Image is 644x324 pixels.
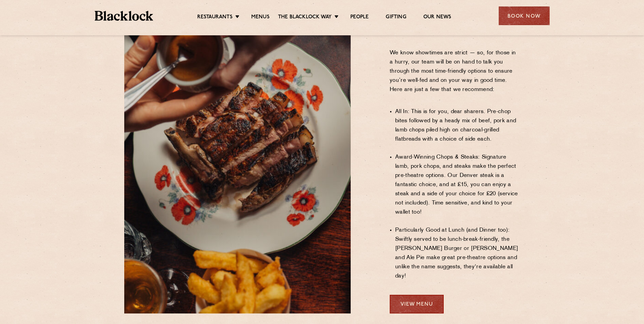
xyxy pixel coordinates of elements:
[423,14,452,21] a: Our News
[251,14,270,21] a: Menus
[395,107,520,144] li: All In: This is for you, dear sharers. Pre-chop bites followed by a heady mix of beef, pork and l...
[395,226,520,281] li: Particularly Good at Lunch (and Dinner too): Swiftly served to be lunch-break-friendly, the [PERS...
[197,14,233,21] a: Restaurants
[95,11,153,21] img: BL_Textured_Logo-footer-cropped.svg
[350,14,369,21] a: People
[390,295,444,313] a: View Menu
[395,153,520,217] li: Award-Winning Chops & Steaks: Signature lamb, pork chops, and steaks make the perfect pre-theatre...
[386,14,406,21] a: Gifting
[278,14,332,21] a: The Blacklock Way
[499,6,550,25] div: Book Now
[390,49,520,104] p: We know showtimes are strict — so, for those in a hurry, our team will be on hand to talk you thr...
